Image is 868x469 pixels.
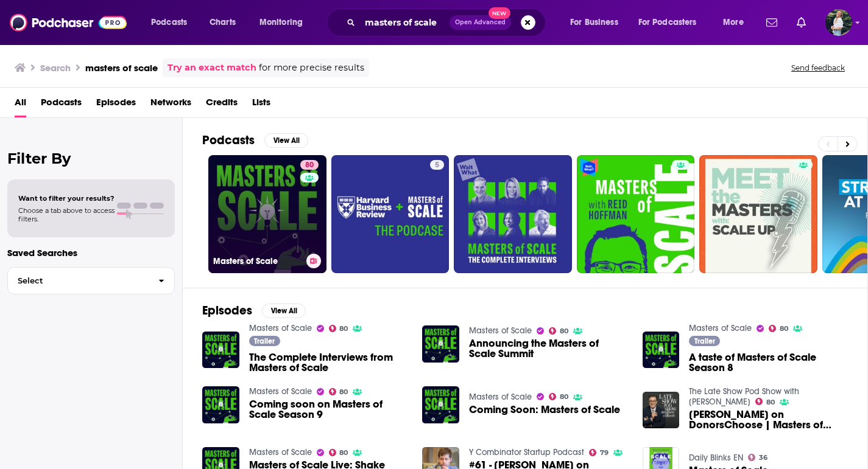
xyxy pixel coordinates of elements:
[150,92,191,117] a: Networks
[259,61,364,75] span: for more precise results
[600,450,609,456] span: 79
[202,303,252,318] h2: Episodes
[262,304,306,318] button: View All
[85,62,158,74] h3: masters of scale
[210,14,236,31] span: Charts
[202,13,243,32] a: Charts
[638,14,697,31] span: For Podcasters
[489,7,510,19] span: New
[689,409,848,430] a: Stephen Colbert on DonorsChoose | Masters of Scale
[780,326,788,332] span: 80
[331,155,450,273] a: 5
[723,14,744,31] span: More
[694,338,715,345] span: Trailer
[329,388,348,395] a: 80
[259,14,303,31] span: Monitoring
[202,133,255,148] h2: Podcasts
[469,447,584,457] a: Y Combinator Startup Podcast
[206,92,238,117] a: Credits
[168,61,256,75] a: Try an exact match
[7,150,175,167] h2: Filter By
[339,450,348,456] span: 80
[41,92,82,117] a: Podcasts
[450,15,511,30] button: Open AdvancedNew
[305,159,314,172] span: 80
[761,12,782,33] a: Show notifications dropdown
[339,389,348,395] span: 80
[689,352,848,373] a: A taste of Masters of Scale Season 8
[748,454,767,461] a: 36
[643,332,680,369] img: A taste of Masters of Scale Season 8
[469,338,628,359] a: Announcing the Masters of Scale Summit
[202,303,306,318] a: EpisodesView All
[10,11,127,34] img: Podchaser - Follow, Share and Rate Podcasts
[825,9,852,36] img: User Profile
[469,325,532,336] a: Masters of Scale
[202,332,239,369] a: The Complete Interviews from Masters of Scale
[249,352,408,373] a: The Complete Interviews from Masters of Scale
[338,9,557,36] div: Search podcasts, credits, & more...
[40,62,71,74] h3: Search
[422,325,459,363] img: Announcing the Masters of Scale Summit
[143,13,203,32] button: open menu
[469,405,620,415] a: Coming Soon: Masters of Scale
[766,400,775,405] span: 80
[208,155,326,273] a: 80Masters of Scale
[435,159,439,172] span: 5
[755,398,775,405] a: 80
[360,13,450,32] input: Search podcasts, credits, & more...
[769,325,788,332] a: 80
[202,386,239,423] img: Coming soon on Masters of Scale Season 9
[8,277,149,285] span: Select
[788,63,849,73] button: Send feedback
[560,394,568,400] span: 80
[689,323,752,333] a: Masters of Scale
[562,13,633,32] button: open menu
[7,267,175,294] button: Select
[422,386,459,423] img: Coming Soon: Masters of Scale
[254,338,275,345] span: Trailer
[689,453,743,463] a: Daily Blinks EN
[300,160,319,170] a: 80
[689,409,848,430] span: [PERSON_NAME] on DonorsChoose | Masters of Scale
[249,447,312,457] a: Masters of Scale
[264,133,308,148] button: View All
[643,392,680,429] img: Stephen Colbert on DonorsChoose | Masters of Scale
[249,323,312,333] a: Masters of Scale
[252,92,270,117] a: Lists
[213,256,302,266] h3: Masters of Scale
[202,133,308,148] a: PodcastsView All
[430,160,444,170] a: 5
[792,12,811,33] a: Show notifications dropdown
[549,393,568,400] a: 80
[249,399,408,420] a: Coming soon on Masters of Scale Season 9
[329,449,348,456] a: 80
[7,247,175,259] p: Saved Searches
[329,325,348,332] a: 80
[18,194,115,203] span: Want to filter your results?
[570,14,618,31] span: For Business
[251,13,319,32] button: open menu
[630,13,715,32] button: open menu
[96,92,136,117] a: Episodes
[759,455,767,460] span: 36
[689,386,799,407] a: The Late Show Pod Show with Stephen Colbert
[15,92,26,117] a: All
[825,9,852,36] button: Show profile menu
[249,386,312,397] a: Masters of Scale
[18,206,115,223] span: Choose a tab above to access filters.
